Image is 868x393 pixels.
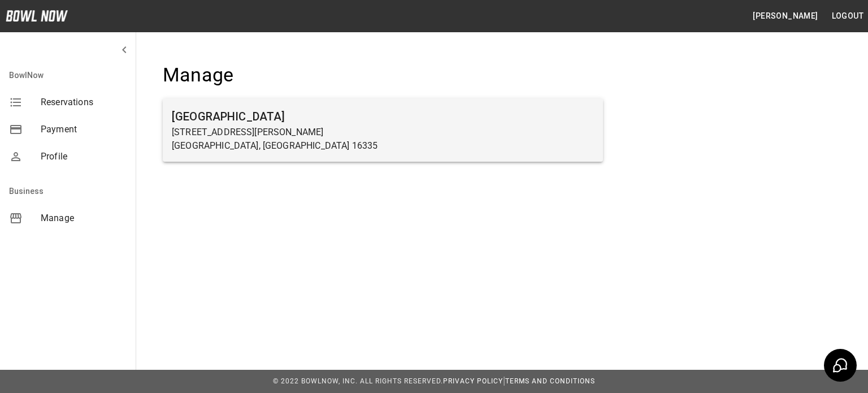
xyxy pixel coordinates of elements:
p: [GEOGRAPHIC_DATA], [GEOGRAPHIC_DATA] 16335 [172,139,594,153]
span: © 2022 BowlNow, Inc. All Rights Reserved. [273,377,443,385]
span: Payment [41,123,127,136]
h4: Manage [163,63,603,87]
button: Logout [827,6,868,27]
p: [STREET_ADDRESS][PERSON_NAME] [172,126,594,139]
img: logo [6,10,68,21]
span: Manage [41,211,127,225]
button: [PERSON_NAME] [748,6,822,27]
a: Terms and Conditions [505,377,595,385]
span: Reservations [41,96,127,109]
h6: [GEOGRAPHIC_DATA] [172,107,594,126]
a: Privacy Policy [443,377,503,385]
span: Profile [41,150,127,163]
